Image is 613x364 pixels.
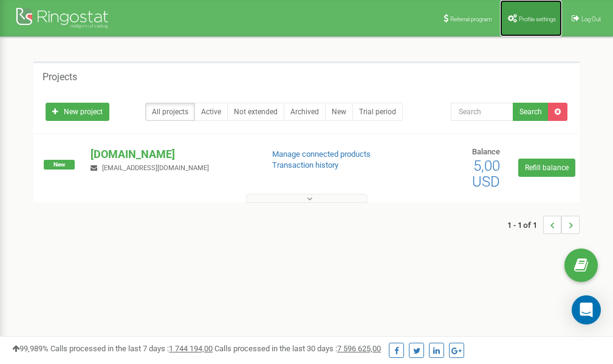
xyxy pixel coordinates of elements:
[451,103,513,121] input: Search
[214,344,381,353] span: Calls processed in the last 30 days :
[581,16,601,22] span: Log Out
[145,103,195,121] a: All projects
[337,344,381,353] u: 7 596 625,00
[352,103,403,121] a: Trial period
[519,16,556,22] span: Profile settings
[50,344,213,353] span: Calls processed in the last 7 days :
[194,103,228,121] a: Active
[169,344,213,353] u: 1 744 194,00
[272,149,371,159] a: Manage connected products
[450,16,492,22] span: Referral program
[46,103,109,121] a: New project
[507,216,543,234] span: 1 - 1 of 1
[325,103,353,121] a: New
[284,103,326,121] a: Archived
[507,204,580,246] nav: ...
[272,160,338,170] a: Transaction history
[91,146,252,162] p: [DOMAIN_NAME]
[472,147,500,156] span: Balance
[43,72,77,83] h5: Projects
[513,103,549,121] button: Search
[227,103,284,121] a: Not extended
[12,344,49,353] span: 99,989%
[44,160,75,170] span: New
[518,159,575,177] a: Refill balance
[472,157,500,190] span: 5,00 USD
[102,164,209,172] span: [EMAIL_ADDRESS][DOMAIN_NAME]
[572,295,601,325] div: Open Intercom Messenger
